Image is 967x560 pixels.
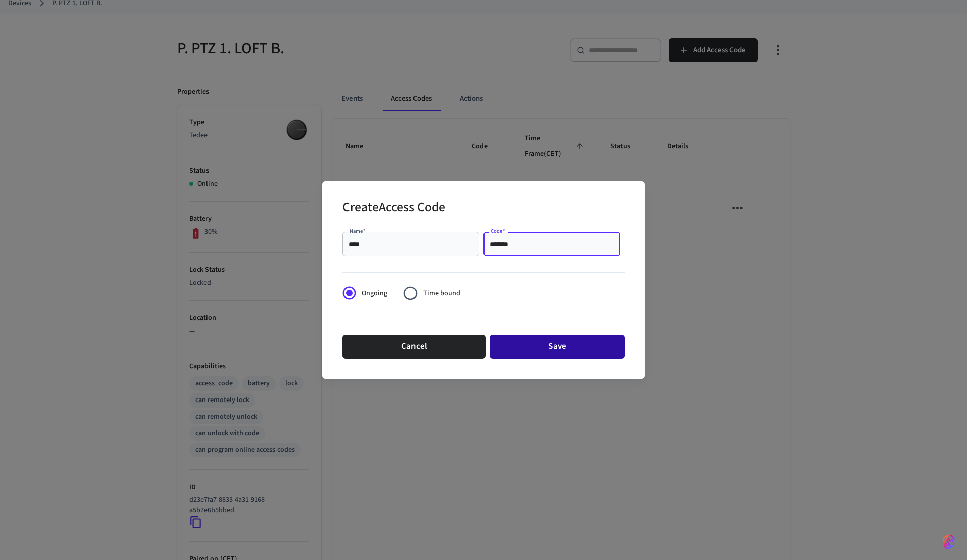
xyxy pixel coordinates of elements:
[362,288,387,299] span: Ongoing
[943,534,955,550] img: SeamLogoGradient.69752ec5.svg
[342,335,486,359] button: Cancel
[342,193,445,224] h2: Create Access Code
[490,335,625,359] button: Save
[350,227,366,235] label: Name
[423,288,460,299] span: Time bound
[491,227,505,235] label: Code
